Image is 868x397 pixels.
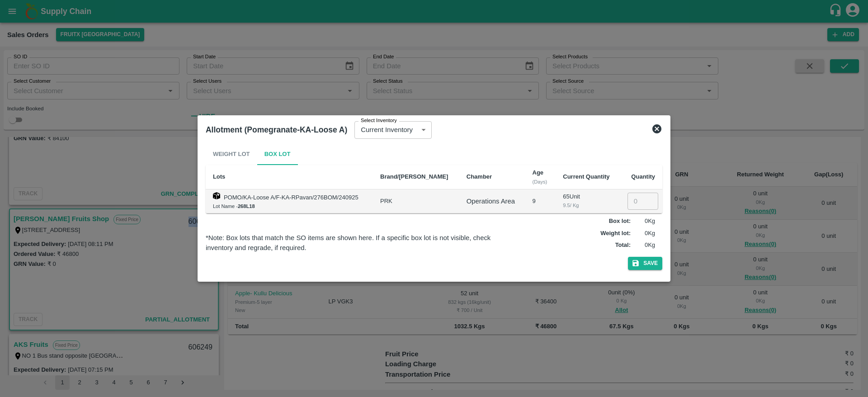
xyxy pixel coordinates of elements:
b: Allotment (Pomegranate-KA-Loose A) [206,125,347,134]
p: 0 Kg [632,241,655,250]
div: 9.5 / Kg [563,201,613,209]
label: Box lot : [609,217,631,226]
b: Lots [213,173,225,180]
button: Save [628,257,662,270]
input: 0 [627,193,658,210]
b: Quantity [631,173,655,180]
div: Operations Area [467,196,518,206]
p: 0 Kg [632,229,655,238]
b: Chamber [467,173,492,180]
div: *Note: Box lots that match the SO items are shown here. If a specific box lot is not visible, che... [206,233,510,253]
div: (Days) [533,178,549,186]
td: 9 [525,189,556,213]
td: 65 Unit [556,189,620,213]
p: Current Inventory [361,125,413,135]
b: Brand/[PERSON_NAME] [380,173,448,180]
button: Box Lot [257,143,298,165]
b: Age [533,169,544,176]
label: Select Inventory [361,117,397,124]
b: Current Quantity [563,173,609,180]
label: Weight lot : [600,229,631,238]
p: 0 Kg [632,217,655,226]
td: POMO/KA-Loose A/F-KA-RPavan/276BOM/240925 [206,189,373,213]
img: box [213,192,220,199]
label: Total : [615,241,631,250]
div: Lot Name - [213,202,366,210]
b: 268L18 [238,203,255,209]
td: PRK [373,189,459,213]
